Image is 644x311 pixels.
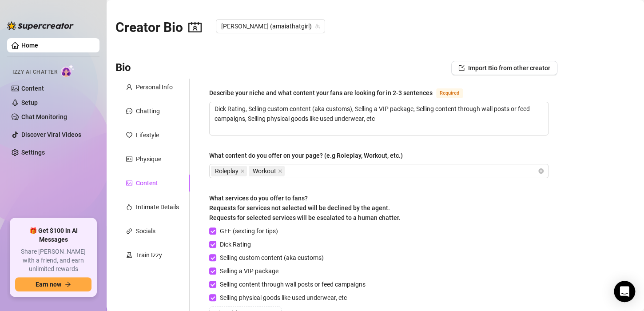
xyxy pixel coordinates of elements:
[436,88,463,98] span: Required
[451,61,557,75] button: Import Bio from other creator
[538,168,544,174] span: close-circle
[216,279,369,289] span: Selling content through wall posts or feed campaigns
[115,61,131,75] h3: Bio
[12,68,57,76] span: Izzy AI Chatter
[136,106,160,116] div: Chatting
[126,252,132,258] span: experiment
[36,281,61,288] span: Earn now
[209,88,433,98] div: Describe your niche and what content your fans are looking for in 2-3 sentences
[126,228,132,234] span: link
[136,82,173,92] div: Personal Info
[209,88,473,98] label: Describe your niche and what content your fans are looking for in 2-3 sentences
[315,24,320,29] span: team
[136,178,158,188] div: Content
[221,20,320,33] span: Amaia (amaiathatgirl)
[209,151,409,160] label: What content do you offer on your page? (e.g Roleplay, Workout, etc.)
[216,266,282,276] span: Selling a VIP package
[209,195,401,221] span: What services do you offer to fans? Requests for services not selected will be declined by the ag...
[21,99,38,106] a: Setup
[21,131,81,138] a: Discover Viral Videos
[216,253,327,263] span: Selling custom content (aka customs)
[215,166,239,176] span: Roleplay
[126,156,132,162] span: idcard
[21,85,44,92] a: Content
[216,226,282,236] span: GFE (sexting for tips)
[136,226,155,236] div: Socials
[61,64,75,77] img: AI Chatter
[15,277,91,291] button: Earn nowarrow-right
[253,166,276,176] span: Workout
[15,227,91,244] span: 🎁 Get $100 in AI Messages
[278,169,282,173] span: close
[240,169,245,173] span: close
[21,113,67,120] a: Chat Monitoring
[136,202,179,212] div: Intimate Details
[115,19,202,36] h2: Creator Bio
[126,108,132,114] span: message
[21,149,45,156] a: Settings
[249,166,285,176] span: Workout
[7,21,74,30] img: logo-BBDzfeDw.svg
[209,151,403,160] div: What content do you offer on your page? (e.g Roleplay, Workout, etc.)
[210,102,548,135] textarea: Describe your niche and what content your fans are looking for in 2-3 sentences
[65,281,71,287] span: arrow-right
[468,64,550,72] span: Import Bio from other creator
[211,166,247,176] span: Roleplay
[216,293,350,303] span: Selling physical goods like used underwear, etc
[21,42,38,49] a: Home
[126,132,132,138] span: heart
[136,154,161,164] div: Physique
[136,250,162,260] div: Train Izzy
[126,180,132,186] span: picture
[614,281,635,302] div: Open Intercom Messenger
[126,84,132,90] span: user
[126,204,132,210] span: fire
[458,65,465,71] span: import
[216,239,254,249] span: Dick Rating
[188,20,202,34] span: contacts
[15,247,91,274] span: Share [PERSON_NAME] with a friend, and earn unlimited rewards
[286,166,288,176] input: What content do you offer on your page? (e.g Roleplay, Workout, etc.)
[136,130,159,140] div: Lifestyle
